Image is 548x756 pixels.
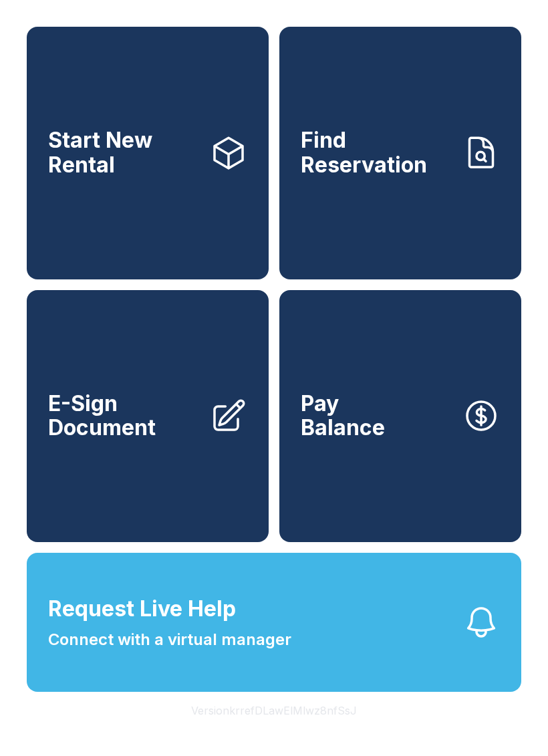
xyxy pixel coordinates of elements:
button: VersionkrrefDLawElMlwz8nfSsJ [180,692,368,729]
span: E-Sign Document [48,392,199,440]
span: Connect with a virtual manager [48,628,291,652]
span: Start New Rental [48,128,199,177]
span: Request Live Help [48,593,236,625]
span: Find Reservation [301,128,452,177]
button: PayBalance [279,290,521,543]
button: Request Live HelpConnect with a virtual manager [27,553,521,692]
a: Find Reservation [279,27,521,279]
a: Start New Rental [27,27,269,279]
span: Pay Balance [301,392,385,440]
a: E-Sign Document [27,290,269,543]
